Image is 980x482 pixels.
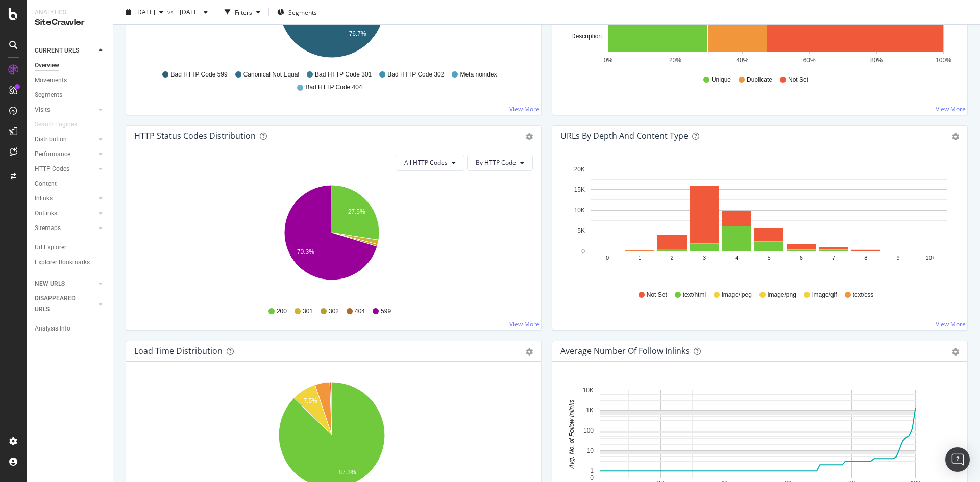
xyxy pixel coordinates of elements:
text: 5 [767,255,770,261]
a: View More [936,105,966,113]
a: Analysis Info [35,323,106,334]
text: 10K [583,387,594,394]
a: Inlinks [35,193,95,204]
div: gear [526,133,533,140]
div: gear [952,133,959,140]
a: Visits [35,105,95,115]
div: DISAPPEARED URLS [35,293,86,315]
a: NEW URLS [35,278,95,289]
button: Segments [273,4,321,20]
a: Explorer Bookmarks [35,257,106,268]
button: Filters [220,4,264,20]
text: 100% [936,57,951,64]
a: Content [35,179,106,189]
a: Movements [35,75,106,86]
text: 9 [897,255,900,261]
text: 6 [800,255,803,261]
button: [DATE] [121,4,167,20]
span: 2025 Mar. 28th [176,8,200,16]
div: NEW URLS [35,278,65,289]
a: Outlinks [35,208,95,219]
button: [DATE] [176,4,212,20]
a: View More [509,320,540,328]
div: Load Time Distribution [134,346,223,356]
text: 70.3% [297,248,314,256]
div: HTTP Status Codes Distribution [134,131,256,141]
text: 76.7% [349,30,366,37]
a: View More [936,320,966,328]
text: 10 [587,447,594,454]
text: 7.5% [303,397,317,404]
div: Analysis Info [35,323,70,334]
text: 4 [735,255,738,261]
span: All HTTP Codes [404,158,448,167]
a: Performance [35,149,95,160]
div: HTTP Codes [35,164,69,174]
text: 1K [586,407,594,414]
text: 87.3% [339,469,356,476]
text: 0% [604,57,613,64]
text: 5K [577,227,585,234]
div: gear [952,348,959,356]
button: All HTTP Codes [396,155,464,171]
span: Bad HTTP Code 302 [387,70,444,79]
span: 2025 Aug. 11th [135,8,155,16]
div: Url Explorer [35,242,66,253]
svg: A chart. [560,163,955,281]
div: Inlinks [35,193,53,204]
span: Bad HTTP Code 599 [170,70,227,79]
text: 0 [581,248,585,255]
div: gear [526,348,533,356]
span: image/png [768,291,796,299]
text: Description [571,33,602,40]
button: By HTTP Code [467,155,533,171]
a: HTTP Codes [35,164,95,174]
span: 200 [277,307,287,316]
div: SiteCrawler [35,17,105,29]
div: Outlinks [35,208,57,219]
div: Sitemaps [35,223,61,234]
text: 2 [671,255,674,261]
a: Url Explorer [35,242,106,253]
div: Visits [35,105,50,115]
a: Search Engines [35,119,87,130]
text: 40% [736,57,748,64]
text: 10+ [926,255,936,261]
div: Average Number of Follow Inlinks [560,346,690,356]
span: image/jpeg [722,291,752,299]
text: 7 [832,255,835,261]
span: 404 [355,307,365,316]
div: Explorer Bookmarks [35,257,90,268]
span: 301 [303,307,313,316]
span: text/css [853,291,874,299]
text: 20% [669,57,681,64]
span: By HTTP Code [476,158,516,167]
div: Filters [235,8,252,16]
a: Segments [35,90,106,100]
text: 1 [590,467,594,474]
span: Unique [712,75,731,84]
span: Not Set [647,291,667,299]
a: Distribution [35,134,95,145]
span: Canonical Not Equal [243,70,299,79]
div: Open Intercom Messenger [945,447,970,472]
text: 15K [574,186,585,193]
span: Segments [288,8,317,16]
div: Distribution [35,134,67,145]
div: Analytics [35,8,105,17]
text: 80% [870,57,883,64]
text: 60% [803,57,816,64]
text: 3 [703,255,706,261]
span: image/gif [812,291,837,299]
div: Movements [35,75,67,86]
svg: A chart. [134,179,529,297]
div: Segments [35,90,62,100]
text: 1 [638,255,641,261]
a: CURRENT URLS [35,45,95,56]
text: Avg. No. of Follow Inlinks [568,400,575,469]
span: Meta noindex [460,70,497,79]
span: Bad HTTP Code 301 [315,70,372,79]
div: Content [35,179,57,189]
